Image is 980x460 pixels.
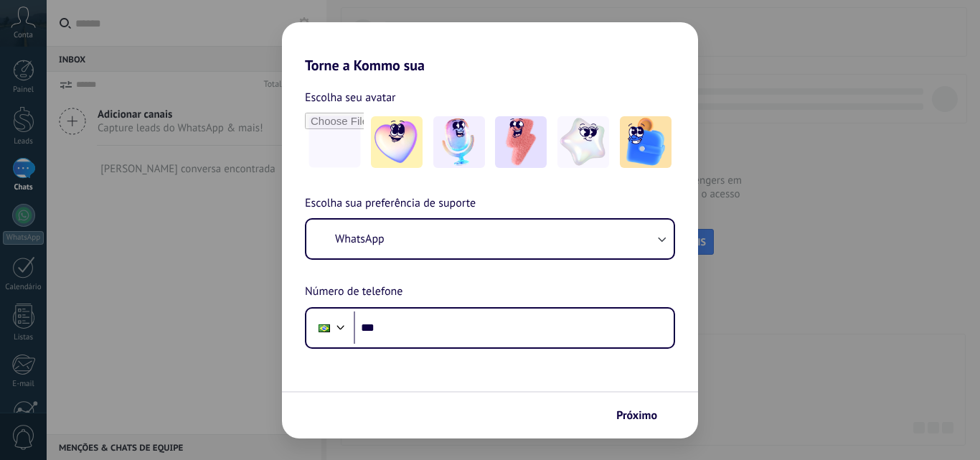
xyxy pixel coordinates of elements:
img: -2.jpeg [433,116,485,168]
img: -1.jpeg [371,116,423,168]
h2: Torne a Kommo sua [282,22,698,74]
span: Próximo [616,410,657,421]
img: -5.jpeg [620,116,672,168]
button: Próximo [610,403,677,428]
span: Escolha seu avatar [305,88,396,107]
button: WhatsApp [306,220,674,258]
div: Brazil: + 55 [311,313,338,343]
span: Escolha sua preferência de suporte [305,194,476,213]
img: -3.jpeg [495,116,547,168]
span: WhatsApp [335,232,385,246]
img: -4.jpeg [557,116,609,168]
span: Número de telefone [305,283,402,301]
